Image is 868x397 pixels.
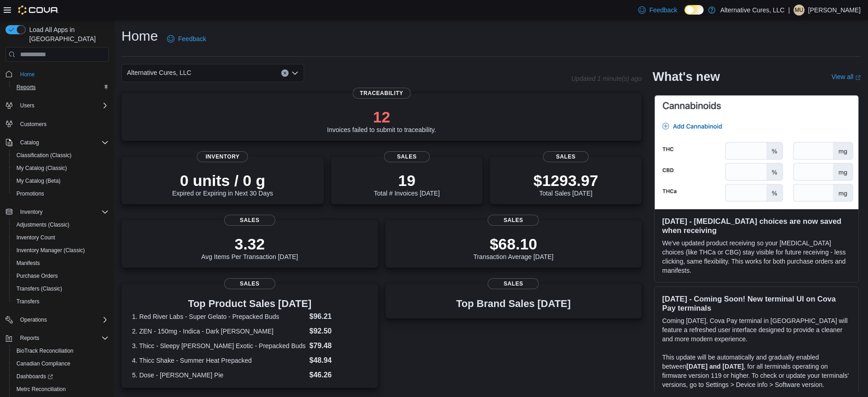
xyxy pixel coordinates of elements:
[18,5,59,15] img: Cova
[16,314,109,325] span: Operations
[13,345,109,356] span: BioTrack Reconciliation
[16,100,38,111] button: Users
[831,73,861,80] a: View allExternal link
[662,238,851,275] p: We've updated product receiving so your [MEDICAL_DATA] choices (like THCa or CBG) stay visible fo...
[20,102,34,109] span: Users
[2,136,112,149] button: Catalog
[16,206,109,217] span: Inventory
[13,188,109,199] span: Promotions
[16,272,58,280] span: Purchase Orders
[2,67,112,80] button: Home
[794,5,805,16] div: Morgan Underhill
[16,137,42,148] button: Catalog
[13,245,89,256] a: Inventory Manager (Classic)
[652,69,720,84] h2: What's new
[13,150,75,161] a: Classification (Classic)
[26,25,109,43] span: Load All Apps in [GEOGRAPHIC_DATA]
[13,175,109,186] span: My Catalog (Beta)
[13,188,48,199] a: Promotions
[197,151,248,162] span: Inventory
[9,270,112,282] button: Purchase Orders
[9,218,112,231] button: Adjustments (Classic)
[281,69,289,77] button: Clear input
[16,206,46,217] button: Inventory
[16,118,109,130] span: Customers
[855,75,861,80] svg: External link
[132,298,367,309] h3: Top Product Sales [DATE]
[2,206,112,218] button: Inventory
[662,294,851,312] h3: [DATE] - Coming Soon! New terminal UI on Cova Pay terminals
[20,208,42,216] span: Inventory
[291,69,299,77] button: Open list of options
[374,171,440,197] div: Total # Invoices [DATE]
[310,326,368,337] dd: $92.50
[16,221,69,228] span: Adjustments (Classic)
[132,327,305,336] dt: 2. ZEN - 150mg - Indica - Dark [PERSON_NAME]
[16,164,67,172] span: My Catalog (Classic)
[16,152,72,159] span: Classification (Classic)
[374,171,440,190] p: 19
[13,296,109,307] span: Transfers
[571,75,642,82] p: Updated 1 minute(s) ago
[13,345,77,356] a: BioTrack Reconciliation
[327,108,436,126] p: 12
[16,386,66,393] span: Metrc Reconciliation
[543,151,589,162] span: Sales
[9,383,112,396] button: Metrc Reconciliation
[788,5,790,16] p: |
[16,298,39,305] span: Transfers
[9,162,112,175] button: My Catalog (Classic)
[310,311,368,322] dd: $96.21
[795,5,804,16] span: MU
[327,108,436,133] div: Invoices failed to submit to traceability.
[649,5,677,15] span: Feedback
[13,258,43,269] a: Manifests
[16,333,43,344] button: Reports
[16,360,70,367] span: Canadian Compliance
[456,298,571,309] h3: Top Brand Sales [DATE]
[16,190,44,197] span: Promotions
[16,100,109,111] span: Users
[16,259,40,267] span: Manifests
[310,340,368,351] dd: $79.48
[13,384,69,395] a: Metrc Reconciliation
[473,235,554,260] div: Transaction Average [DATE]
[720,5,784,16] p: Alternative Cures, LLC
[662,217,851,235] h3: [DATE] - [MEDICAL_DATA] choices are now saved when receiving
[9,175,112,187] button: My Catalog (Beta)
[533,171,598,197] div: Total Sales [DATE]
[473,235,554,253] p: $68.10
[13,371,109,382] span: Dashboards
[13,219,109,230] span: Adjustments (Classic)
[13,82,109,93] span: Reports
[9,81,112,94] button: Reports
[352,88,410,99] span: Traceability
[132,371,305,380] dt: 5. Dose - [PERSON_NAME] Pie
[13,270,62,281] a: Purchase Orders
[13,384,109,395] span: Metrc Reconciliation
[9,187,112,200] button: Promotions
[488,278,539,289] span: Sales
[16,234,55,241] span: Inventory Count
[121,27,158,45] h1: Home
[13,258,109,269] span: Manifests
[13,232,59,243] a: Inventory Count
[13,163,109,174] span: My Catalog (Classic)
[20,71,35,78] span: Home
[310,355,368,366] dd: $48.94
[9,257,112,270] button: Manifests
[13,296,43,307] a: Transfers
[13,175,64,186] a: My Catalog (Beta)
[13,270,109,281] span: Purchase Orders
[13,358,109,369] span: Canadian Compliance
[16,285,62,292] span: Transfers (Classic)
[163,30,210,48] a: Feedback
[9,295,112,308] button: Transfers
[16,69,38,80] a: Home
[13,82,39,93] a: Reports
[686,363,743,370] strong: [DATE] and [DATE]
[16,247,85,254] span: Inventory Manager (Classic)
[224,215,275,226] span: Sales
[16,347,74,355] span: BioTrack Reconciliation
